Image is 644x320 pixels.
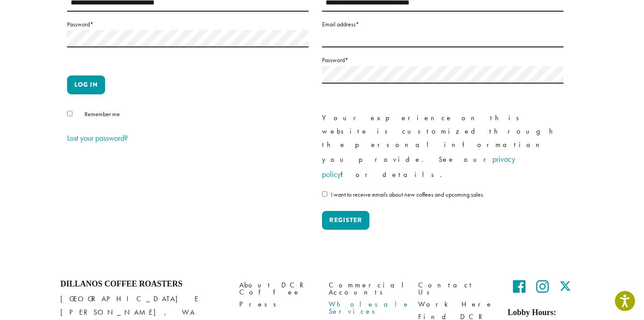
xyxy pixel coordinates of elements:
[329,299,405,318] a: Wholesale Services
[322,154,515,179] a: privacy policy
[418,279,494,299] a: Contact Us
[85,110,120,118] span: Remember me
[329,279,405,299] a: Commercial Accounts
[67,76,105,94] button: Log in
[60,279,226,289] h4: Dillanos Coffee Roasters
[322,55,563,66] label: Password
[418,299,494,311] a: Work Here
[67,133,128,143] a: Lost your password?
[508,308,584,318] h5: Lobby Hours:
[67,19,309,30] label: Password
[239,279,315,299] a: About DCR Coffee
[322,19,563,30] label: Email address
[331,190,484,198] span: I want to receive emails about new coffees and upcoming sales.
[322,211,369,230] button: Register
[322,111,563,182] p: Your experience on this website is customized through the personal information you provide. See o...
[322,191,327,197] input: I want to receive emails about new coffees and upcoming sales.
[239,299,315,311] a: Press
